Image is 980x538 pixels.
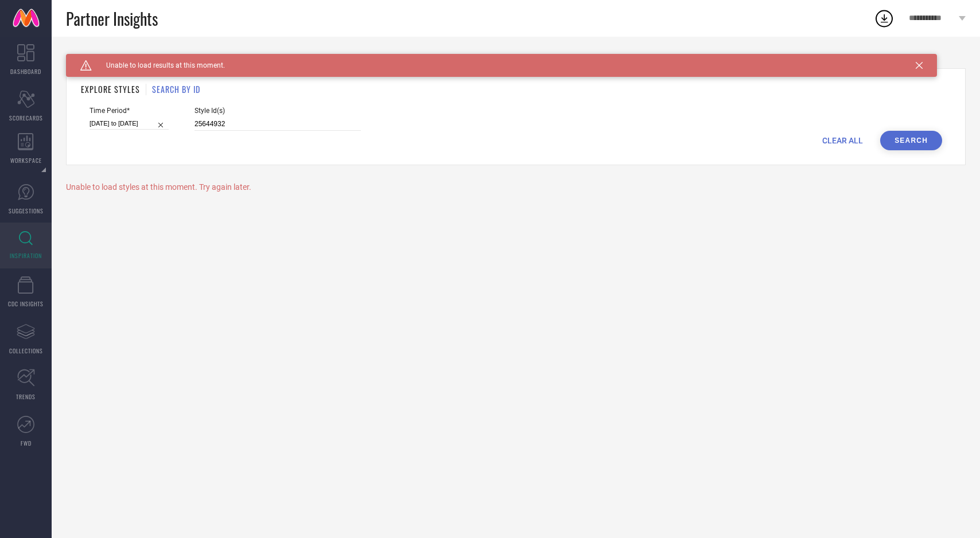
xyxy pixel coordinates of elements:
[195,118,361,131] input: Enter comma separated style ids e.g. 12345, 67890
[10,67,41,76] span: DASHBOARD
[195,107,361,115] span: Style Id(s)
[66,54,966,63] div: Back TO Dashboard
[9,114,43,122] span: SCORECARDS
[90,118,169,130] input: Select time period
[10,156,42,165] span: WORKSPACE
[16,392,36,401] span: TRENDS
[66,7,158,30] span: Partner Insights
[81,83,140,95] h1: EXPLORE STYLES
[9,346,43,355] span: COLLECTIONS
[10,251,42,260] span: INSPIRATION
[9,206,44,215] span: SUGGESTIONS
[90,107,169,115] span: Time Period*
[66,182,966,192] div: Unable to load styles at this moment. Try again later.
[822,136,863,145] span: CLEAR ALL
[880,131,942,150] button: Search
[92,61,225,69] span: Unable to load results at this moment.
[874,8,895,29] div: Open download list
[8,299,44,308] span: CDC INSIGHTS
[21,439,32,447] span: FWD
[152,83,200,95] h1: SEARCH BY ID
